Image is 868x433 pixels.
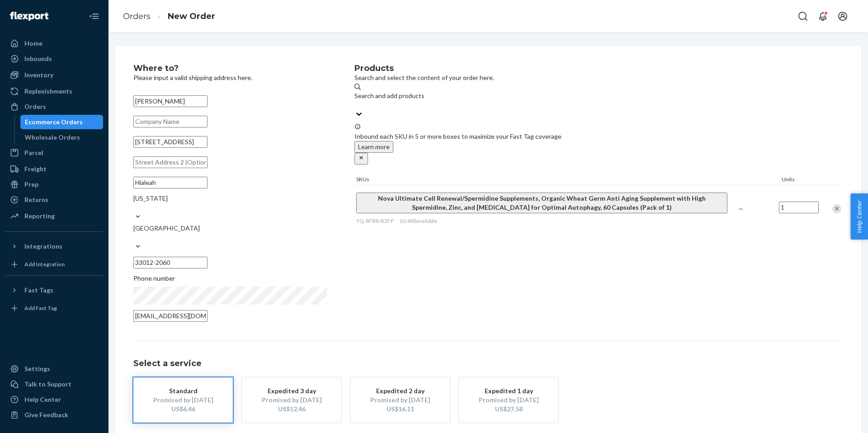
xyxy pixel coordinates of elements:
[24,148,43,157] div: Parcel
[20,130,104,145] a: Wholesale Orders
[5,257,103,272] a: Add Integration
[5,84,103,99] a: Replenishments
[147,386,219,395] div: Standard
[24,304,57,312] div: Add Fast Tag
[24,364,50,373] div: Settings
[5,52,103,66] a: Inbounds
[834,7,852,25] button: Open account menu
[5,301,103,315] a: Add Fast Tag
[5,392,103,407] a: Help Center
[5,283,103,297] button: Fast Tags
[24,180,38,189] div: Prep
[133,233,134,242] input: [GEOGRAPHIC_DATA]
[133,156,208,168] input: Street Address 2 (Optional)
[24,242,62,251] div: Integrations
[354,153,368,165] button: close
[168,11,215,21] a: New Order
[24,102,46,111] div: Orders
[25,118,83,127] div: Ecommerce Orders
[794,7,812,25] button: Open Search Box
[133,377,233,423] button: StandardPromised by [DATE]US$6.46
[472,405,545,414] div: US$27.58
[24,87,72,96] div: Replenishments
[780,175,821,185] div: Units
[24,39,42,48] div: Home
[5,162,103,176] a: Freight
[814,7,832,25] button: Open notifications
[356,193,727,213] button: Nova Ultimate Cell Renewal/Spermidine Supplements, Organic Wheat Germ Anti Aging Supplement with ...
[85,7,103,25] button: Close Navigation
[255,395,328,405] div: Promised by [DATE]
[399,217,437,224] span: 10,488 available
[5,239,103,254] button: Integrations
[24,165,47,174] div: Freight
[354,64,843,73] h2: Products
[147,395,219,405] div: Promised by [DATE]
[133,177,208,188] input: City
[24,286,53,295] div: Fast Tags
[255,405,328,414] div: US$12.46
[25,133,80,142] div: Wholesale Orders
[133,194,327,203] div: [US_STATE]
[24,380,71,389] div: Talk to Support
[5,177,103,192] a: Prep
[5,146,103,160] a: Parcel
[133,274,175,287] span: Phone number
[5,99,103,114] a: Orders
[850,193,868,240] button: Help Center
[364,386,436,395] div: Expedited 2 day
[147,405,219,414] div: US$6.46
[378,194,706,211] span: Nova Ultimate Cell Renewal/Spermidine Supplements, Organic Wheat Germ Anti Aging Supplement with ...
[133,95,208,107] input: First & Last Name
[24,410,68,419] div: Give Feedback
[5,68,103,82] a: Inventory
[356,217,394,224] span: YQ-8FB8-B2FP
[832,204,841,213] div: Remove Item
[24,212,55,221] div: Reporting
[24,54,52,63] div: Inbounds
[123,11,151,21] a: Orders
[133,224,327,233] div: [GEOGRAPHIC_DATA]
[738,205,744,212] span: —
[24,395,61,404] div: Help Center
[133,257,208,268] input: ZIP Code
[5,36,103,51] a: Home
[354,123,843,165] div: Inbound each SKU in 5 or more boxes to maximize your Fast Tag coverage
[472,395,545,405] div: Promised by [DATE]
[10,12,48,21] img: Flexport logo
[133,116,208,127] input: Company Name
[472,386,545,395] div: Expedited 1 day
[242,377,341,423] button: Expedited 3 dayPromised by [DATE]US$12.46
[5,362,103,376] a: Settings
[133,64,327,73] h2: Where to?
[354,175,780,185] div: SKUs
[133,310,208,322] input: Email (Only Required for International)
[133,203,134,212] input: [US_STATE]
[364,395,436,405] div: Promised by [DATE]
[5,408,103,422] button: Give Feedback
[116,3,222,30] ol: breadcrumbs
[779,202,819,213] input: Quantity
[133,136,208,148] input: Street Address
[354,73,843,82] p: Search and select the content of your order here.
[5,193,103,207] a: Returns
[24,195,48,204] div: Returns
[20,115,104,129] a: Ecommerce Orders
[354,91,843,100] div: Search and add products
[459,377,558,423] button: Expedited 1 dayPromised by [DATE]US$27.58
[255,386,328,395] div: Expedited 3 day
[364,405,436,414] div: US$16.11
[24,260,65,268] div: Add Integration
[5,377,103,391] a: Talk to Support
[24,71,53,80] div: Inventory
[354,141,393,153] button: Learn more
[5,209,103,223] a: Reporting
[354,100,355,109] input: Search and add products
[133,359,843,368] h1: Select a service
[350,377,450,423] button: Expedited 2 dayPromised by [DATE]US$16.11
[133,73,327,82] p: Please input a valid shipping address here.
